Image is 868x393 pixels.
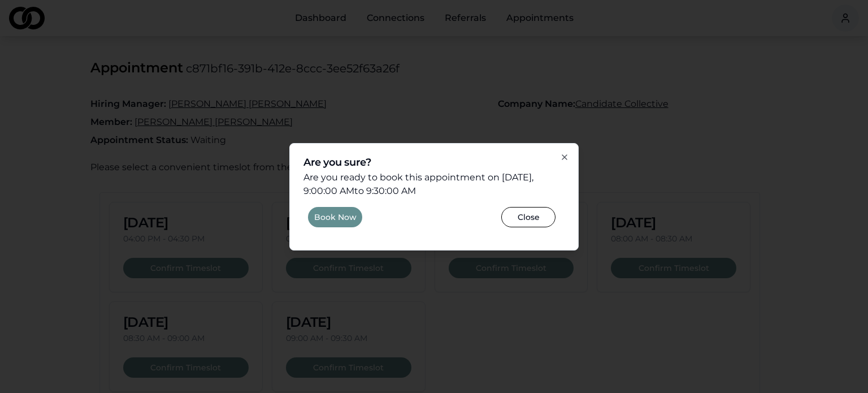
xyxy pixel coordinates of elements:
[303,171,565,198] p: Are you ready to book this appointment on [DATE] , 9:00:00 AM to 9:30:00 AM
[308,207,362,232] button: Book Now
[308,207,362,227] button: Book Now
[501,207,555,227] button: Close
[303,157,565,167] h2: Are you sure?
[501,207,560,232] button: Close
